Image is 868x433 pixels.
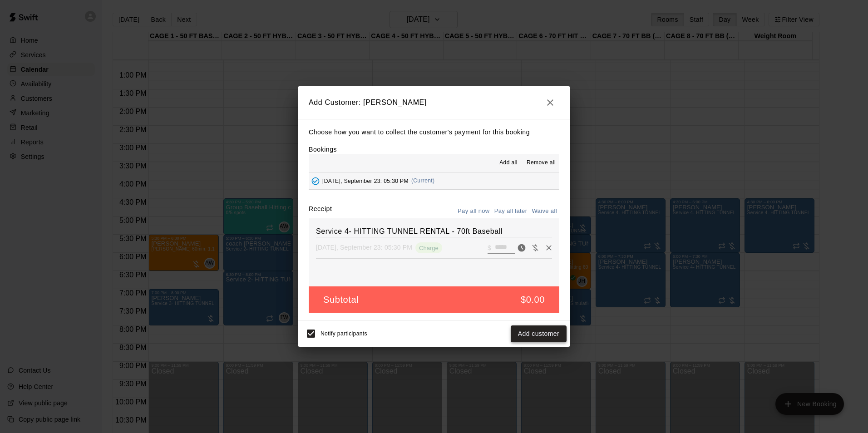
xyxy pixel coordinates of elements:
[511,325,567,342] button: Add customer
[323,294,359,306] h5: Subtotal
[316,226,552,237] h6: Service 4- HITTING TUNNEL RENTAL - 70ft Baseball
[309,127,559,138] p: Choose how you want to collect the customer's payment for this booking
[528,243,542,251] span: Waive payment
[494,156,523,170] button: Add all
[542,241,556,255] button: Remove
[298,86,570,119] h2: Add Customer: [PERSON_NAME]
[492,204,530,218] button: Pay all later
[309,146,337,153] label: Bookings
[322,177,409,184] span: [DATE], September 23: 05:30 PM
[529,204,559,218] button: Waive all
[309,174,322,188] button: Added - Collect Payment
[455,204,492,218] button: Pay all now
[523,156,559,170] button: Remove all
[521,294,545,306] h5: $0.00
[488,243,491,252] p: $
[309,204,332,218] label: Receipt
[411,177,435,184] span: (Current)
[527,158,556,167] span: Remove all
[515,243,528,251] span: Pay now
[309,172,559,189] button: Added - Collect Payment[DATE], September 23: 05:30 PM(Current)
[321,331,367,337] span: Notify participants
[316,243,412,252] p: [DATE], September 23: 05:30 PM
[499,158,518,167] span: Add all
